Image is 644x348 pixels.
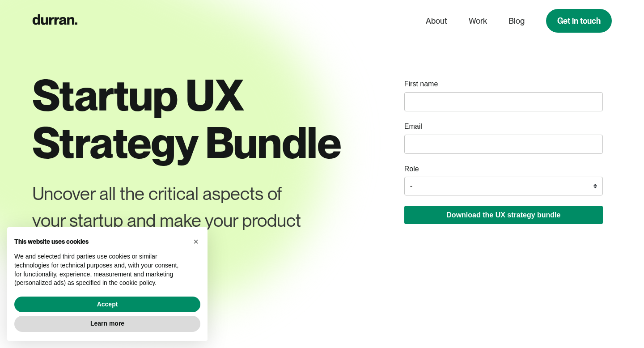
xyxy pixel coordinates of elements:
select: role [404,177,603,195]
a: Get in touch [546,9,612,33]
label: Email [404,122,422,132]
a: home [32,12,77,30]
a: Blog [508,13,525,30]
span: × [193,237,199,246]
h2: This website uses cookies [14,238,186,246]
h1: Startup UX Strategy Bundle [32,72,342,166]
button: Accept [14,297,200,313]
p: We and selected third parties use cookies or similar technologies for technical purposes and, wit... [14,252,186,287]
a: Work [469,13,487,30]
button: Download the UX strategy bundle [404,206,603,224]
label: First name [404,79,438,89]
input: name [404,92,603,111]
button: Close this notice [189,234,203,249]
a: About [426,13,447,30]
input: email [404,135,603,154]
button: Learn more [14,316,200,332]
div: Uncover all the critical aspects of your startup and make your product a success. [32,180,311,261]
label: Role [404,164,419,174]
